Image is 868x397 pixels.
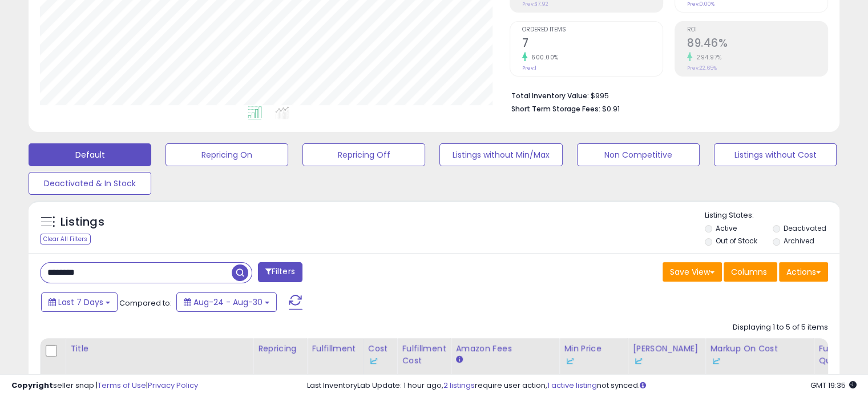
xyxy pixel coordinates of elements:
[258,343,302,355] div: Repricing
[818,343,858,367] div: Fulfillable Quantity
[148,380,198,391] a: Privacy Policy
[564,343,623,367] div: Min Price
[687,65,717,71] small: Prev: 22.65%
[312,343,358,355] div: Fulfillment
[522,27,663,33] span: Ordered Items
[258,262,302,282] button: Filters
[731,266,767,278] span: Columns
[58,296,103,308] span: Last 7 Days
[705,210,839,221] p: Listing States:
[443,380,475,391] a: 2 listings
[41,292,118,312] button: Last 7 Days
[70,343,248,355] div: Title
[783,236,814,246] label: Archived
[11,380,53,391] strong: Copyright
[402,343,446,367] div: Fulfillment Cost
[783,223,826,233] label: Deactivated
[710,343,809,367] div: Markup on Cost
[547,380,597,391] a: 1 active listing
[98,380,146,391] a: Terms of Use
[522,1,548,7] small: Prev: $7.92
[779,262,828,282] button: Actions
[687,1,714,7] small: Prev: 0.00%
[165,143,288,166] button: Repricing On
[663,262,722,282] button: Save View
[455,343,554,355] div: Amazon Fees
[511,104,600,114] b: Short Term Storage Fees:
[687,27,827,33] span: ROI
[564,355,623,367] div: Some or all of the values in this column are provided from Inventory Lab.
[29,143,151,166] button: Default
[522,37,663,52] h2: 7
[522,65,536,71] small: Prev: 1
[439,143,562,166] button: Listings without Min/Max
[368,355,380,367] img: InventoryLab Logo
[705,338,814,383] th: The percentage added to the cost of goods (COGS) that forms the calculator for Min & Max prices.
[714,143,837,166] button: Listings without Cost
[710,355,721,367] img: InventoryLab Logo
[368,355,393,367] div: Some or all of the values in this column are provided from Inventory Lab.
[716,236,757,246] label: Out of Stock
[193,296,263,308] span: Aug-24 - Aug-30
[119,298,172,308] span: Compared to:
[564,355,575,367] img: InventoryLab Logo
[733,322,828,333] div: Displaying 1 to 5 of 5 items
[176,292,277,312] button: Aug-24 - Aug-30
[511,88,819,102] li: $995
[527,53,559,62] small: 600.00%
[455,355,462,365] small: Amazon Fees.
[602,103,620,114] span: $0.91
[632,343,700,367] div: [PERSON_NAME]
[710,355,809,367] div: Some or all of the values in this column are provided from Inventory Lab.
[577,143,700,166] button: Non Competitive
[302,143,425,166] button: Repricing Off
[29,172,151,195] button: Deactivated & In Stock
[368,343,393,367] div: Cost
[632,355,700,367] div: Some or all of the values in this column are provided from Inventory Lab.
[716,223,737,233] label: Active
[810,380,857,391] span: 2025-09-7 19:35 GMT
[687,37,827,52] h2: 89.46%
[692,53,722,62] small: 294.97%
[307,380,857,391] div: Last InventoryLab Update: 1 hour ago, require user action, not synced.
[11,380,198,391] div: seller snap | |
[632,355,644,367] img: InventoryLab Logo
[511,91,589,101] b: Total Inventory Value:
[60,214,104,230] h5: Listings
[724,262,777,282] button: Columns
[40,234,91,244] div: Clear All Filters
